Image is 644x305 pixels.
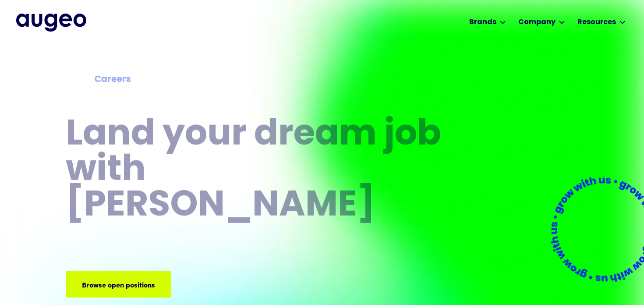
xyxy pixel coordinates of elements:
img: Augeo's full logo in midnight blue. [16,14,86,31]
a: home [16,14,86,31]
div: Brands [469,17,496,28]
div: Company [518,17,556,28]
h1: Land your dream job﻿ with [PERSON_NAME] [66,118,444,224]
strong: Careers [95,75,131,84]
a: Browse open positions [66,271,171,298]
div: Resources [577,17,616,28]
